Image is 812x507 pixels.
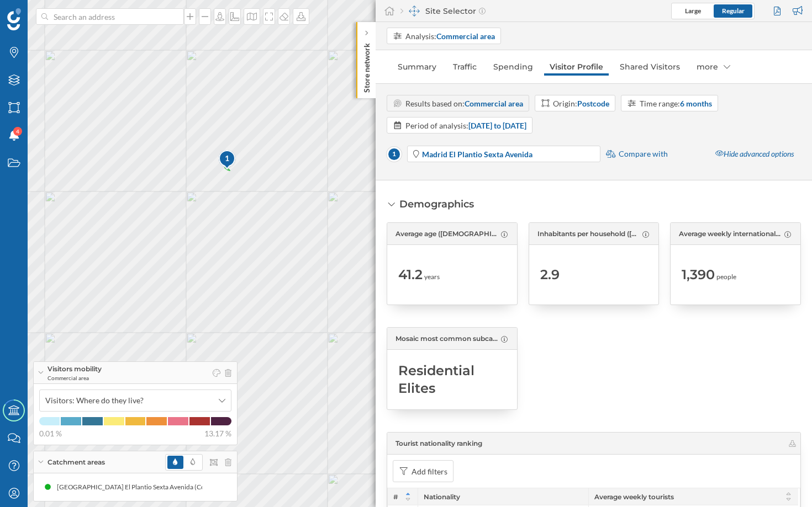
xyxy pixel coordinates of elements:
[405,98,523,109] div: Results based on:
[399,197,474,211] div: Demographics
[218,153,236,164] div: 1
[685,7,701,15] span: Large
[594,493,674,501] span: Average weekly tourists
[392,58,442,76] a: Summary
[447,58,482,76] a: Traffic
[716,272,736,282] span: people
[577,99,609,108] strong: Postcode
[540,266,560,284] span: 2.9
[682,266,715,284] span: 1,390
[640,98,712,109] div: Time range:
[537,229,640,239] span: Inhabitants per household ([DATE] to [DATE])
[396,229,498,239] span: Average age ([DEMOGRAPHIC_DATA][DATE] to [DATE])
[405,30,495,42] div: Analysis:
[16,126,19,137] span: 4
[396,439,482,449] span: Tourist nationality ranking
[418,488,588,505] div: Nationality
[465,99,523,108] strong: Commercial area
[436,31,495,41] strong: Commercial area
[722,7,745,15] span: Regular
[468,121,526,130] strong: [DATE] to [DATE]
[405,120,526,131] div: Period of analysis:
[709,145,800,164] div: Hide advanced options
[614,58,686,76] a: Shared Visitors
[45,395,144,406] span: Visitors: Where do they live?
[680,99,712,108] strong: 6 months
[679,229,782,239] span: Average weekly international tourists ([DATE] to [DATE])
[422,150,532,159] strong: Madrid El Plantio Sexta Avenida
[39,428,62,439] span: 0.01 %
[691,58,736,76] div: more
[388,488,418,505] div: #
[488,58,539,76] a: Spending
[387,147,402,162] span: 1
[23,8,63,18] span: Support
[218,150,237,171] img: pois-map-marker.svg
[619,148,668,159] span: Compare with
[400,6,486,17] div: Site Selector
[218,150,235,169] div: 1
[412,466,447,477] div: Add filters
[48,457,105,467] span: Catchment areas
[7,8,21,30] img: Geoblink Logo
[48,374,102,382] span: Commercial area
[396,334,498,344] span: Mosaic most common subcategory ([DATE] to [DATE])
[54,482,251,493] div: [GEOGRAPHIC_DATA] El Plantio Sexta Avenida (Commercial area)
[48,364,102,374] span: Visitors mobility
[204,428,231,439] span: 13.17 %
[409,6,420,17] img: dashboards-manager.svg
[553,98,609,109] div: Origin:
[424,272,440,282] span: years
[398,362,506,397] span: Residential Elites
[544,58,609,76] a: Visitor Profile
[398,266,423,284] span: 41.2
[361,39,372,93] p: Store network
